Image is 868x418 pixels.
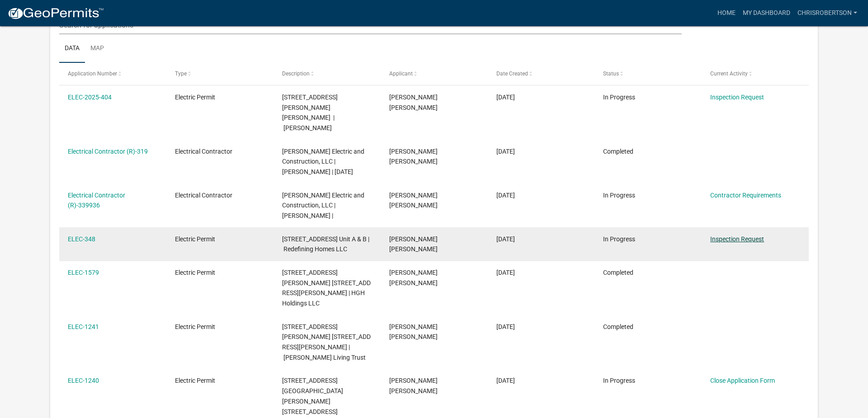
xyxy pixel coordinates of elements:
[389,269,438,286] span: Christopher Lee Robertson
[389,94,438,111] span: Christopher Lee Robertson
[603,269,633,276] span: Completed
[603,148,633,155] span: Completed
[389,148,438,165] span: Christopher Lee Robertson
[175,192,232,199] span: Electrical Contractor
[282,323,371,361] span: 315 THOMPSON LANE 125 Thompson Lane, Building 4 | David B Baughman Living Trust
[389,235,438,253] span: Christopher Lee Robertson
[487,63,594,85] datatable-header-cell: Date Created
[496,323,515,330] span: 01/08/2024
[496,192,515,199] span: 11/26/2024
[496,377,515,384] span: 01/08/2024
[68,323,99,330] a: ELEC-1241
[59,63,166,85] datatable-header-cell: Application Number
[282,235,369,253] span: 924 CHESTNUT STREET, EAST Duplex Unit A & B | Redefining Homes LLC
[175,377,215,384] span: Electric Permit
[381,63,488,85] datatable-header-cell: Applicant
[389,323,438,341] span: Christopher Lee Robertson
[175,269,215,276] span: Electric Permit
[389,70,413,77] span: Applicant
[714,5,739,22] a: Home
[274,63,381,85] datatable-header-cell: Description
[282,94,338,132] span: 4203 MARY EMMA DRIVE | Needler Mary
[603,235,635,243] span: In Progress
[175,148,232,155] span: Electrical Contractor
[496,235,515,243] span: 09/09/2024
[603,94,635,101] span: In Progress
[68,235,95,243] a: ELEC-348
[166,63,274,85] datatable-header-cell: Type
[594,63,702,85] datatable-header-cell: Status
[710,377,775,384] a: Close Application Form
[68,269,99,276] a: ELEC-1579
[496,70,528,77] span: Date Created
[282,70,310,77] span: Description
[710,70,748,77] span: Current Activity
[710,192,781,199] a: Contractor Requirements
[389,377,438,395] span: Christopher Lee Robertson
[175,235,215,243] span: Electric Permit
[389,192,438,209] span: Christopher Lee Robertson
[175,70,187,77] span: Type
[496,94,515,101] span: 07/28/2025
[68,94,112,101] a: ELEC-2025-404
[603,323,633,330] span: Completed
[68,148,148,155] a: Electrical Contractor (R)-319
[85,34,109,63] a: Map
[68,377,99,384] a: ELEC-1240
[794,5,861,22] a: chrisrobertson
[175,323,215,330] span: Electric Permit
[68,70,117,77] span: Application Number
[175,94,215,101] span: Electric Permit
[710,94,764,101] a: Inspection Request
[496,148,515,155] span: 01/02/2025
[603,377,635,384] span: In Progress
[702,63,809,85] datatable-header-cell: Current Activity
[282,269,371,307] span: 114 HOWARD LANE 114 Howard Lane | HGH Holdings LLC
[59,34,85,63] a: Data
[739,5,794,22] a: My Dashboard
[603,192,635,199] span: In Progress
[603,70,619,77] span: Status
[496,269,515,276] span: 06/03/2024
[282,192,364,220] span: Robertson Electric and Construction, LLC | Christopher Robertson |
[282,148,364,176] span: Robertson Electric and Construction, LLC | Christopher Robertson | 12/31/2025
[710,235,764,243] a: Inspection Request
[68,192,125,209] a: Electrical Contractor (R)-339936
